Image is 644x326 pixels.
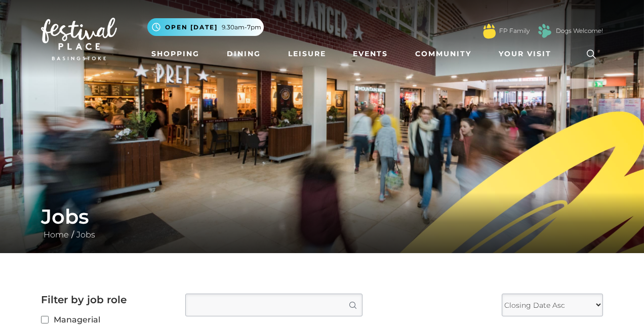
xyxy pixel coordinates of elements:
[165,23,218,32] span: Open [DATE]
[499,26,530,35] a: FP Family
[41,230,71,239] a: Home
[147,45,204,63] a: Shopping
[284,45,330,63] a: Leisure
[41,294,170,306] h2: Filter by job role
[349,45,392,63] a: Events
[41,205,603,229] h1: Jobs
[556,26,603,35] a: Dogs Welcome!
[495,45,560,63] a: Your Visit
[411,45,475,63] a: Community
[223,45,265,63] a: Dining
[147,18,264,36] button: Open [DATE] 9.30am-7pm
[74,230,98,239] a: Jobs
[41,18,117,60] img: Festival Place Logo
[222,23,261,32] span: 9.30am-7pm
[499,49,551,59] span: Your Visit
[41,313,170,326] label: Managerial
[33,205,611,241] div: /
